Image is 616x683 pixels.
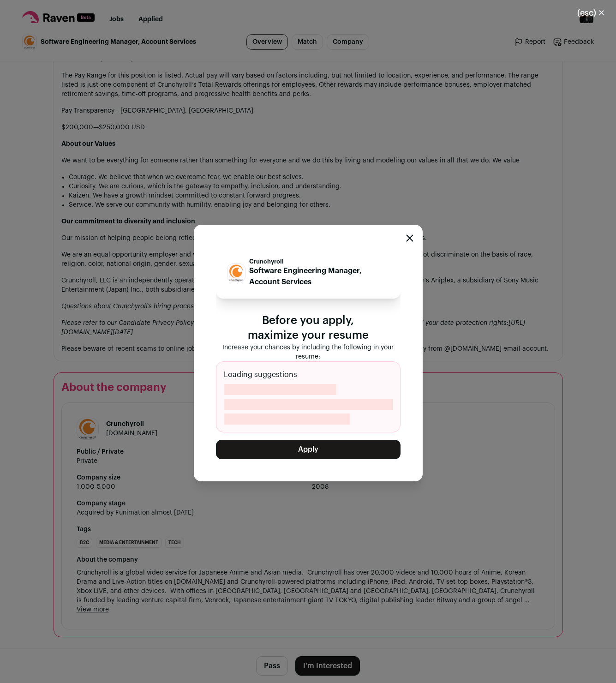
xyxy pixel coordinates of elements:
p: Software Engineering Manager, Account Services [249,265,389,288]
p: Increase your chances by including the following in your resume: [216,343,401,361]
p: Before you apply, maximize your resume [216,313,401,343]
button: Close modal [566,3,616,23]
button: Apply [216,440,401,459]
img: 649051a4432043245b48a6ae761ee4577274cb924e38dbc62c7760995d41759e.jpg [227,264,245,282]
p: Crunchyroll [249,258,389,265]
button: Close modal [406,234,413,242]
div: Loading suggestions [216,361,401,432]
